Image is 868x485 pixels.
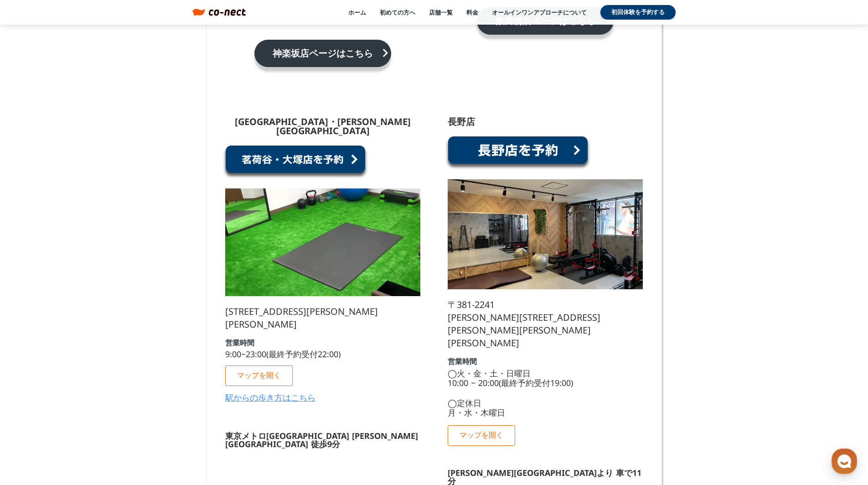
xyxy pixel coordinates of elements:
p: 9:00~23:00(最終予約受付22:00) [225,350,341,358]
p: 飯田橋店ページはこちら [486,16,604,26]
i: keyboard_arrow_right [379,45,391,61]
p: [PERSON_NAME][GEOGRAPHIC_DATA]より 車で11分 [448,469,643,485]
a: マップを開く [225,365,293,386]
a: 初回体験を予約する [600,5,676,20]
a: 設定 [118,289,175,312]
span: チャット [78,303,100,311]
p: 神楽坂店ページはこちら [263,49,382,58]
p: 長野店 [448,117,475,126]
a: ホーム [348,8,366,16]
p: [STREET_ADDRESS][PERSON_NAME][PERSON_NAME] [225,305,420,331]
p: 営業時間 [448,358,477,365]
p: 東京メトロ[GEOGRAPHIC_DATA] [PERSON_NAME][GEOGRAPHIC_DATA] 徒歩9分 [225,432,420,448]
p: ◯火・金・土・日曜日 10:00 ~ 20:00(最終予約受付19:00) ◯定休日 月・水・木曜日 [448,369,573,418]
a: 神楽坂店ページはこちらkeyboard_arrow_right [254,40,391,67]
span: 設定 [141,303,152,310]
i: keyboard_arrow_right [602,13,614,28]
span: ホーム [23,303,40,310]
p: 営業時間 [225,339,254,346]
a: マップを開く [448,425,515,446]
p: 〒381-2241 [PERSON_NAME][STREET_ADDRESS][PERSON_NAME][PERSON_NAME][PERSON_NAME] [448,298,643,349]
a: オールインワンアプローチについて [492,8,587,16]
a: 店舗一覧 [429,8,453,16]
a: チャット [60,289,118,312]
p: マップを開く [237,371,281,379]
a: 駅からの歩き方はこちら [225,393,315,402]
a: 初めての方へ [380,8,415,16]
p: [GEOGRAPHIC_DATA]・[PERSON_NAME][GEOGRAPHIC_DATA] [225,117,420,136]
a: ホーム [3,289,60,312]
p: マップを開く [460,431,503,439]
a: 料金 [466,8,478,16]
